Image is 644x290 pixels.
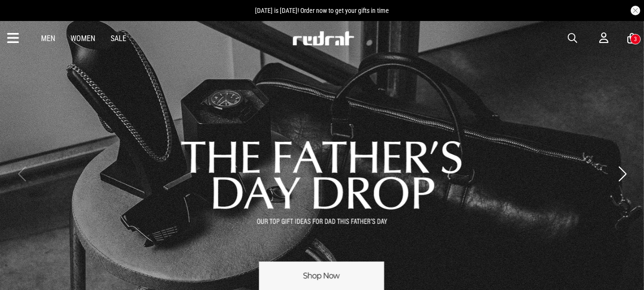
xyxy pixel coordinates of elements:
a: Men [41,34,55,43]
img: Redrat logo [292,31,355,45]
button: Previous slide [15,163,28,184]
a: 3 [627,33,636,43]
div: 3 [634,36,637,43]
a: Women [71,34,95,43]
button: Next slide [616,163,629,184]
span: [DATE] is [DATE]! Order now to get your gifts in time [255,7,389,14]
a: Sale [111,34,126,43]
